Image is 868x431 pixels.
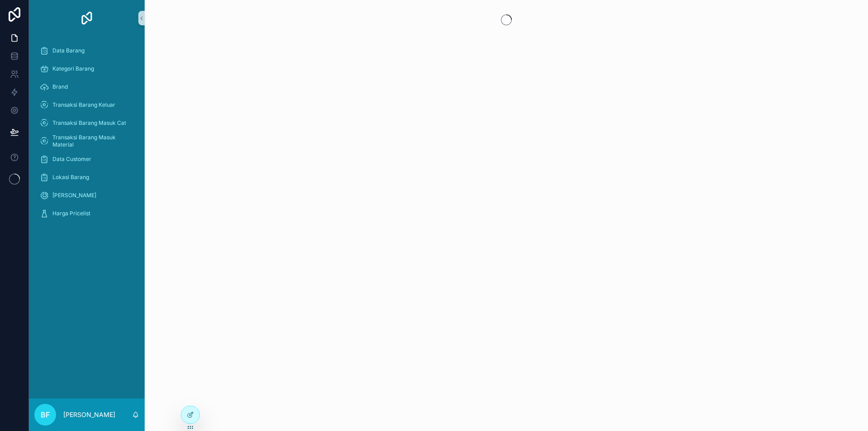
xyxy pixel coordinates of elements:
a: Transaksi Barang Masuk Material [34,133,139,149]
p: [PERSON_NAME] [63,410,115,419]
a: [PERSON_NAME] [34,187,139,204]
span: Transaksi Barang Masuk Cat [52,119,126,127]
span: [PERSON_NAME] [52,192,96,199]
a: Harga Pricelist [34,205,139,222]
a: Brand [34,79,139,95]
span: BF [41,409,50,420]
span: Harga Pricelist [52,210,90,217]
div: scrollable content [29,36,145,233]
span: Transaksi Barang Keluar [52,101,115,109]
a: Transaksi Barang Masuk Cat [34,115,139,131]
span: Transaksi Barang Masuk Material [52,134,130,148]
span: Kategori Barang [52,65,94,72]
img: App logo [80,11,94,25]
span: Data Customer [52,156,91,163]
a: Kategori Barang [34,61,139,77]
a: Lokasi Barang [34,169,139,185]
span: Data Barang [52,47,85,54]
a: Data Barang [34,43,139,59]
span: Brand [52,83,68,90]
a: Transaksi Barang Keluar [34,97,139,113]
a: Data Customer [34,151,139,167]
span: Lokasi Barang [52,174,89,181]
